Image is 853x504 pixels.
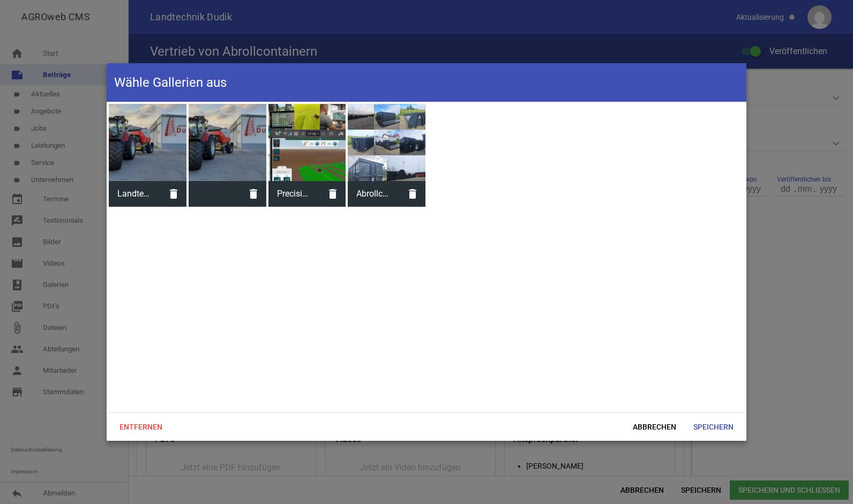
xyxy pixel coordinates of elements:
span: Abrollcontainer [348,180,400,208]
i: delete [161,181,186,207]
i: delete [320,181,346,207]
span: Entfernen [111,417,171,437]
i: delete [400,181,425,207]
span: Speichern [685,417,742,437]
span: Precision Farming [268,180,320,208]
i: delete [241,181,266,207]
h4: Wähle Gallerien aus [114,74,227,91]
span: Landtechnik Dudik [109,180,161,208]
span: Abbrechen [624,417,685,437]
